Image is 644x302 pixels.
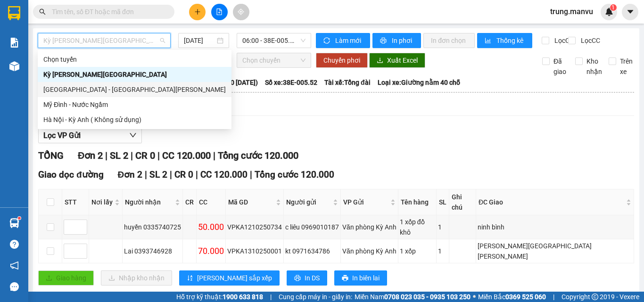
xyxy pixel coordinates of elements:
[626,8,635,16] span: caret-down
[285,222,339,232] div: c liêu 0969010187
[577,35,602,46] span: Lọc CC
[187,275,193,282] span: sort-ascending
[78,150,103,161] span: Đơn 2
[176,292,263,302] span: Hỗ trợ kỹ thuật:
[38,270,94,286] button: uploadGiao hàng
[478,241,632,261] div: [PERSON_NAME][GEOGRAPHIC_DATA][PERSON_NAME]
[285,246,339,256] div: kt 0971634786
[505,293,546,301] strong: 0369 525 060
[43,54,226,65] div: Chọn tuyến
[387,55,418,65] span: Xuất Excel
[592,294,598,300] span: copyright
[145,169,147,180] span: |
[105,150,107,161] span: |
[605,8,613,16] img: icon-new-feature
[352,273,380,283] span: In biên lai
[286,197,331,207] span: Người gửi
[43,33,165,48] span: Kỳ Anh - Hà Nội
[62,189,89,215] th: STT
[265,77,317,88] span: Số xe: 38E-005.52
[18,217,21,220] sup: 1
[124,222,181,232] div: huyền 0335740725
[355,292,471,302] span: Miền Nam
[157,150,160,161] span: |
[228,197,274,207] span: Mã GD
[372,33,421,48] button: printerIn phơi
[316,33,370,48] button: syncLàm mới
[43,69,226,80] div: Kỳ [PERSON_NAME][GEOGRAPHIC_DATA]
[380,37,388,45] span: printer
[242,33,305,48] span: 06:00 - 38E-005.52
[179,270,280,286] button: sort-ascending[PERSON_NAME] sắp xếp
[198,245,224,258] div: 70.000
[125,197,173,207] span: Người nhận
[38,128,142,143] button: Lọc VP Gửi
[622,4,638,20] button: caret-down
[437,189,449,215] th: SL
[52,7,163,17] input: Tìm tên, số ĐT hoặc mã đơn
[287,270,327,286] button: printerIn DS
[38,52,231,67] div: Chọn tuyến
[323,37,331,45] span: sync
[38,169,104,180] span: Giao dọc đường
[9,61,19,71] img: warehouse-icon
[342,222,396,232] div: Văn phòng Kỳ Anh
[334,270,387,286] button: printerIn biên lai
[324,77,371,88] span: Tài xế: Tổng đài
[305,273,320,283] span: In DS
[270,292,272,302] span: |
[553,292,554,302] span: |
[294,275,301,282] span: printer
[131,150,133,161] span: |
[342,246,396,256] div: Văn phòng Kỳ Anh
[233,4,249,20] button: aim
[39,8,46,15] span: search
[378,77,460,88] span: Loại xe: Giường nằm 40 chỗ
[238,8,244,15] span: aim
[91,197,113,207] span: Nơi lấy
[616,56,636,77] span: Trên xe
[398,189,437,215] th: Tên hàng
[10,261,19,270] span: notification
[400,217,435,237] div: 1 xốp đồ khô
[110,150,128,161] span: SL 2
[473,295,476,299] span: ⚪️
[211,4,228,20] button: file-add
[485,37,493,45] span: bar-chart
[196,169,198,180] span: |
[38,97,231,112] div: Mỹ Đình - Nước Ngầm
[38,82,231,97] div: Hà Nội - Kỳ Anh
[316,53,368,68] button: Chuyển phơi
[279,292,352,302] span: Cung cấp máy in - giấy in:
[496,35,525,46] span: Thống kê
[423,33,475,48] button: In đơn chọn
[377,57,383,65] span: download
[255,169,334,180] span: Tổng cước 120.000
[551,35,575,46] span: Lọc CR
[38,67,231,82] div: Kỳ Anh - Hà Nội
[124,246,181,256] div: Lai 0393746928
[9,38,19,48] img: solution-icon
[369,53,425,68] button: downloadXuất Excel
[38,150,64,161] span: TỔNG
[438,246,447,256] div: 1
[43,130,81,141] span: Lọc VP Gửi
[550,56,570,77] span: Đã giao
[200,169,248,180] span: CC 120.000
[227,246,282,256] div: VPKA1310250001
[197,273,272,283] span: [PERSON_NAME] sắp xếp
[194,8,201,15] span: plus
[438,222,447,232] div: 1
[478,222,632,232] div: ninh bình
[43,99,226,110] div: Mỹ Đình - Nước Ngầm
[343,197,388,207] span: VP Gửi
[226,215,284,239] td: VPKA1210250734
[213,150,215,161] span: |
[135,150,155,161] span: CR 0
[611,4,615,11] span: 1
[189,4,206,20] button: plus
[479,197,624,207] span: ĐC Giao
[183,189,197,215] th: CR
[170,169,172,180] span: |
[449,189,476,215] th: Ghi chú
